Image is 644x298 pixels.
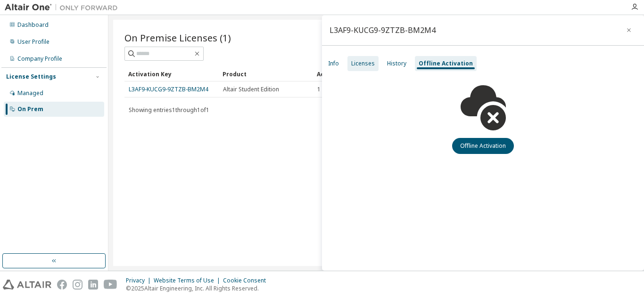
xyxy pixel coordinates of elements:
[6,73,56,81] div: License Settings
[126,277,154,284] div: Privacy
[223,66,309,81] div: Product
[17,89,43,97] div: Managed
[17,38,50,46] div: User Profile
[154,277,223,284] div: Website Terms of Use
[328,60,339,67] div: Info
[5,3,123,12] img: Altair One
[317,66,404,81] div: Activation Allowed
[387,60,406,67] div: History
[223,86,279,93] span: Altair Student Edition
[17,55,62,63] div: Company Profile
[126,284,272,292] p: © 2025 Altair Engineering, Inc. All Rights Reserved.
[419,60,473,67] div: Offline Activation
[17,21,49,29] div: Dashboard
[57,280,67,290] img: facebook.svg
[88,280,98,290] img: linkedin.svg
[351,60,375,67] div: Licenses
[129,106,209,114] span: Showing entries 1 through 1 of 1
[129,85,208,93] a: L3AF9-KUCG9-9ZTZB-BM2M4
[104,280,117,290] img: youtube.svg
[128,66,215,81] div: Activation Key
[330,26,436,34] div: L3AF9-KUCG9-9ZTZB-BM2M4
[317,86,321,93] span: 1
[223,277,272,284] div: Cookie Consent
[124,31,231,44] span: On Premise Licenses (1)
[17,105,43,113] div: On Prem
[73,280,83,290] img: instagram.svg
[452,138,514,154] button: Offline Activation
[3,280,51,290] img: altair_logo.svg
